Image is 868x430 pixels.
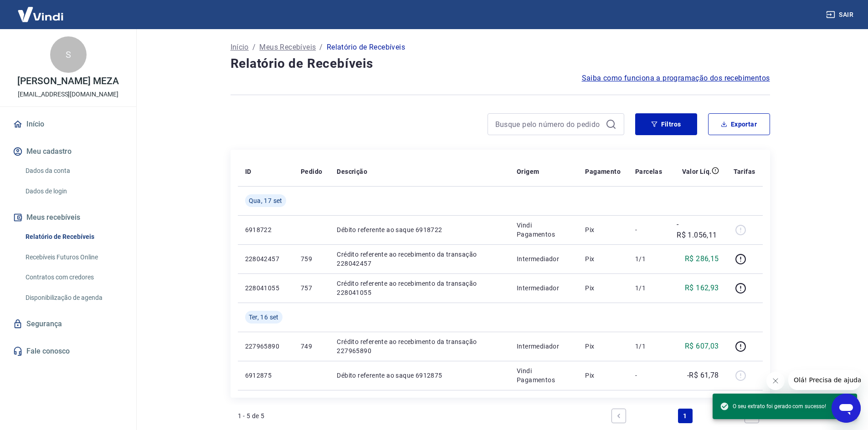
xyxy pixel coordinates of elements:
p: Tarifas [734,167,755,176]
a: Relatório de Recebíveis [22,228,125,246]
p: Intermediador [517,283,570,293]
span: Olá! Precisa de ajuda? [5,6,77,14]
iframe: Fechar mensagem [766,372,785,390]
a: Início [231,42,249,53]
p: 228042457 [245,254,286,263]
p: Intermediador [517,342,570,351]
div: S [50,36,87,73]
p: 6918722 [245,225,286,234]
p: 757 [301,283,322,293]
p: Vindi Pagamentos [517,366,570,384]
p: Crédito referente ao recebimento da transação 228042457 [337,250,502,268]
p: - [635,371,662,380]
a: Segurança [11,314,125,334]
a: Início [11,114,125,134]
p: Intermediador [517,254,570,263]
a: Meus Recebíveis [259,42,316,53]
p: -R$ 61,78 [687,370,719,381]
h4: Relatório de Recebíveis [231,55,770,73]
iframe: Mensagem da empresa [788,370,861,390]
p: [PERSON_NAME] MEZA [17,76,118,86]
p: Pedido [301,167,322,176]
a: Dados da conta [22,162,125,180]
p: Pix [585,371,621,380]
p: 749 [301,342,322,351]
a: Disponibilização de agenda [22,288,125,307]
p: / [319,42,323,53]
p: ID [245,167,252,176]
a: Contratos com credores [22,268,125,287]
p: [EMAIL_ADDRESS][DOMAIN_NAME] [18,90,118,99]
a: Page 1 is your current page [678,409,693,423]
p: Pagamento [585,167,621,176]
p: Pix [585,225,621,234]
p: 1/1 [635,254,662,263]
span: Qua, 17 set [249,196,282,205]
a: Saiba como funciona a programação dos recebimentos [582,73,770,84]
iframe: Botão para abrir a janela de mensagens [832,394,861,423]
img: Vindi [11,0,70,28]
p: R$ 286,15 [685,253,719,264]
a: Recebíveis Futuros Online [22,248,125,267]
p: 1 - 5 de 5 [238,411,265,420]
p: 759 [301,254,322,263]
p: / [252,42,256,53]
p: R$ 162,93 [685,283,719,293]
p: -R$ 1.056,11 [677,219,719,241]
p: Débito referente ao saque 6918722 [337,225,502,234]
input: Busque pelo número do pedido [495,117,602,131]
a: Previous page [611,409,626,423]
button: Sair [824,6,857,23]
ul: Pagination [608,405,763,427]
a: Dados de login [22,182,125,201]
a: Fale conosco [11,341,125,361]
p: 228041055 [245,283,286,293]
button: Meu cadastro [11,142,125,162]
p: Pix [585,283,621,293]
p: Pix [585,342,621,351]
p: 227965890 [245,342,286,351]
p: Pix [585,254,621,263]
p: Origem [517,167,539,176]
span: O seu extrato foi gerado com sucesso! [720,402,826,411]
p: 1/1 [635,342,662,351]
p: Descrição [337,167,367,176]
button: Meus recebíveis [11,207,125,228]
p: 1/1 [635,283,662,293]
p: Valor Líq. [682,167,712,176]
p: 6912875 [245,371,286,380]
p: - [635,225,662,234]
p: Relatório de Recebíveis [327,42,405,53]
p: Vindi Pagamentos [517,221,570,239]
span: Ter, 16 set [249,313,279,322]
p: Crédito referente ao recebimento da transação 227965890 [337,337,502,355]
p: R$ 607,03 [685,341,719,352]
p: Débito referente ao saque 6912875 [337,371,502,380]
button: Exportar [708,113,770,135]
button: Filtros [635,113,697,135]
p: Crédito referente ao recebimento da transação 228041055 [337,279,502,297]
p: Parcelas [635,167,662,176]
